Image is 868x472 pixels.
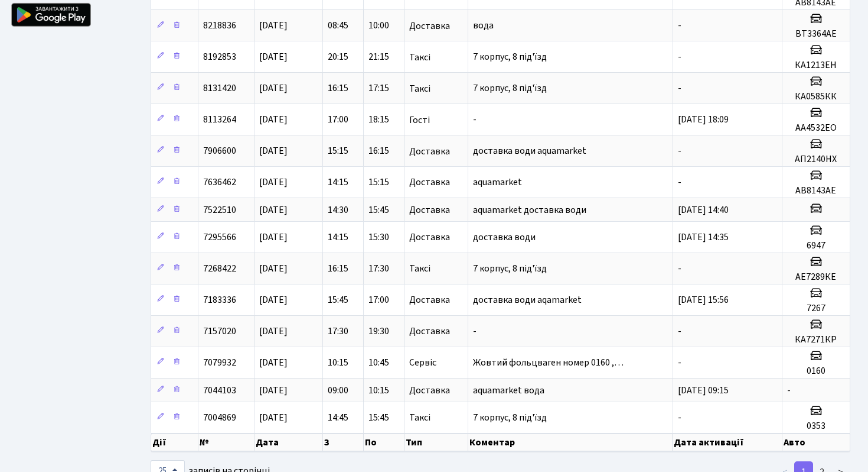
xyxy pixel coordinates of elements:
[328,384,348,397] span: 09:00
[787,334,845,345] h5: КА7271КР
[787,28,845,40] h5: ВТ3364АЕ
[409,53,430,62] span: Таксі
[328,325,348,338] span: 17:30
[203,20,236,33] span: 8218836
[368,231,389,244] span: 15:30
[473,114,477,127] span: -
[328,114,348,127] span: 17:00
[787,384,791,397] span: -
[203,411,236,424] span: 7004869
[473,20,494,33] span: вода
[368,262,389,275] span: 17:30
[198,434,254,451] th: №
[678,411,681,424] span: -
[473,145,586,158] span: доставка води aquamarket
[473,356,624,369] span: Жовтий фольцваген номер 0160 ,…
[203,384,236,397] span: 7044103
[259,114,288,127] span: [DATE]
[787,240,845,251] h5: 6947
[259,82,288,95] span: [DATE]
[328,176,348,189] span: 14:15
[409,115,430,125] span: Гості
[259,325,288,338] span: [DATE]
[678,20,681,33] span: -
[368,51,389,64] span: 21:15
[409,386,450,395] span: Доставка
[409,84,430,93] span: Таксі
[404,434,468,451] th: Тип
[787,154,845,165] h5: АП2140НХ
[203,114,236,127] span: 8113264
[787,60,845,71] h5: КА1213ЕН
[259,384,288,397] span: [DATE]
[678,384,729,397] span: [DATE] 09:15
[259,293,288,306] span: [DATE]
[409,264,430,273] span: Таксі
[473,384,544,397] span: aquamarket вода
[368,203,389,216] span: 15:45
[259,145,288,158] span: [DATE]
[473,262,547,275] span: 7 корпус, 8 під'їзд
[409,358,436,367] span: Сервіс
[368,411,389,424] span: 15:45
[259,262,288,275] span: [DATE]
[203,176,236,189] span: 7636462
[409,232,450,242] span: Доставка
[254,434,323,451] th: Дата
[368,176,389,189] span: 15:15
[787,303,845,314] h5: 7267
[678,356,681,369] span: -
[787,185,845,196] h5: АВ8143АЕ
[409,205,450,215] span: Доставка
[328,145,348,158] span: 15:15
[328,293,348,306] span: 15:45
[203,82,236,95] span: 8131420
[259,51,288,64] span: [DATE]
[409,295,450,305] span: Доставка
[259,356,288,369] span: [DATE]
[259,20,288,33] span: [DATE]
[473,82,547,95] span: 7 корпус, 8 під'їзд
[151,434,198,451] th: Дії
[259,231,288,244] span: [DATE]
[368,356,389,369] span: 10:45
[203,325,236,338] span: 7157020
[473,231,536,244] span: доставка води
[678,293,729,306] span: [DATE] 15:56
[782,434,850,451] th: Авто
[323,434,364,451] th: З
[368,20,389,33] span: 10:00
[678,82,681,95] span: -
[368,325,389,338] span: 19:30
[409,21,450,31] span: Доставка
[259,203,288,216] span: [DATE]
[368,114,389,127] span: 18:15
[259,411,288,424] span: [DATE]
[473,203,586,216] span: aquamarket доставка води
[787,421,845,432] h5: 0353
[409,147,450,156] span: Доставка
[473,411,547,424] span: 7 корпус, 8 під'їзд
[203,293,236,306] span: 7183336
[328,231,348,244] span: 14:15
[203,262,236,275] span: 7268422
[678,114,729,127] span: [DATE] 18:09
[473,176,522,189] span: aquamarket
[203,356,236,369] span: 7079932
[678,231,729,244] span: [DATE] 14:35
[787,122,845,134] h5: АА4532ЕО
[203,203,236,216] span: 7522510
[328,411,348,424] span: 14:45
[328,203,348,216] span: 14:30
[409,177,450,187] span: Доставка
[203,145,236,158] span: 7906600
[473,293,582,306] span: доставка води aqamarket
[678,176,681,189] span: -
[473,51,547,64] span: 7 корпус, 8 під'їзд
[328,356,348,369] span: 10:15
[328,51,348,64] span: 20:15
[259,176,288,189] span: [DATE]
[328,82,348,95] span: 16:15
[409,326,450,336] span: Доставка
[368,82,389,95] span: 17:15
